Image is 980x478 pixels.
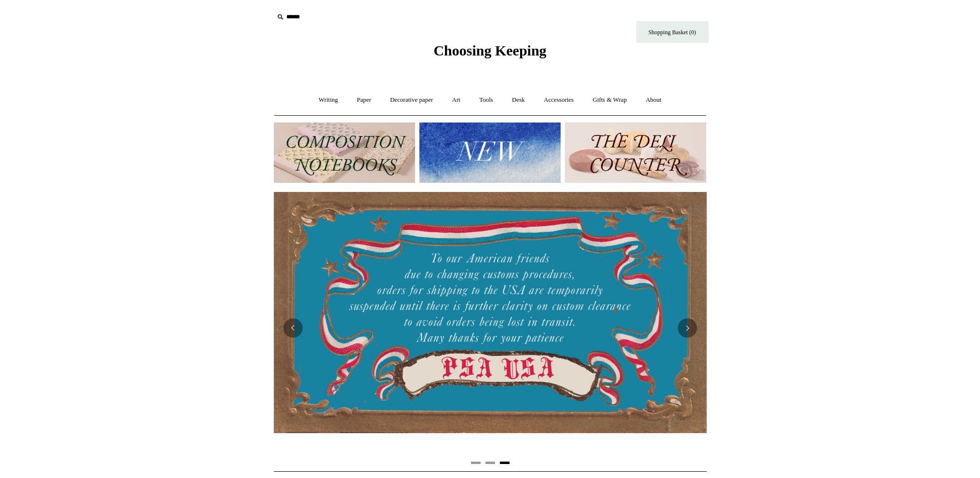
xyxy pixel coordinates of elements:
a: Tools [470,87,502,113]
a: Shopping Basket (0) [636,21,709,43]
a: Paper [348,87,380,113]
button: Page 3 [500,462,510,464]
a: Choosing Keeping [433,50,546,57]
a: Gifts & Wrap [584,87,635,113]
button: Page 1 [471,462,481,464]
a: About [637,87,670,113]
a: Decorative paper [381,87,442,113]
a: Art [443,87,469,113]
img: USA PSA .jpg__PID:33428022-6587-48b7-8b57-d7eefc91f15a [274,192,707,433]
button: Previous [283,318,303,338]
img: 202302 Composition ledgers.jpg__PID:69722ee6-fa44-49dd-a067-31375e5d54ec [274,123,415,183]
a: Writing [310,87,347,113]
button: Page 2 [485,462,495,464]
img: New.jpg__PID:f73bdf93-380a-4a35-bcfe-7823039498e1 [419,123,561,183]
a: Accessories [535,87,582,113]
button: Next [678,318,697,338]
a: Desk [503,87,534,113]
span: Choosing Keeping [433,42,546,58]
img: The Deli Counter [565,123,706,183]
